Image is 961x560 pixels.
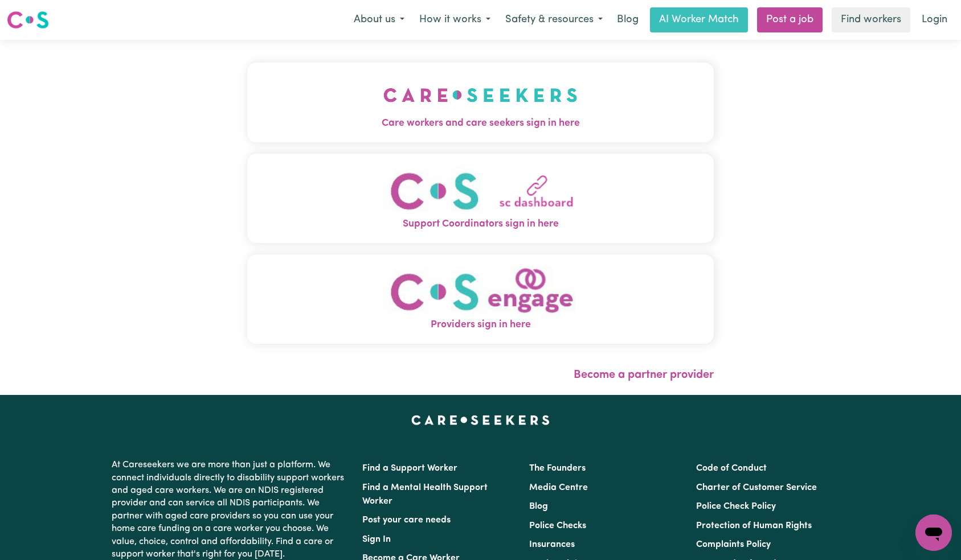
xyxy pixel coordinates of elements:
a: Become a partner provider [574,369,714,381]
button: How it works [412,8,498,32]
a: Charter of Customer Service [696,483,817,492]
button: Support Coordinators sign in here [247,154,714,243]
iframe: Button to launch messaging window [915,514,952,551]
a: AI Worker Match [650,7,748,32]
button: Providers sign in here [247,254,714,344]
a: Careseekers logo [7,7,49,33]
img: Careseekers logo [7,10,49,30]
a: Post your care needs [362,516,451,525]
a: Police Check Policy [696,502,776,511]
a: The Founders [529,464,586,473]
a: Insurances [529,540,575,549]
a: Code of Conduct [696,464,767,473]
a: Media Centre [529,483,588,492]
a: Careseekers home page [411,415,550,425]
a: Protection of Human Rights [696,521,812,530]
button: Care workers and care seekers sign in here [247,63,714,142]
span: Providers sign in here [247,318,714,332]
a: Police Checks [529,521,586,530]
span: Support Coordinators sign in here [247,217,714,232]
a: Sign In [362,535,391,544]
a: Blog [610,7,645,32]
button: Safety & resources [498,8,610,32]
a: Blog [529,502,548,511]
button: About us [346,8,412,32]
a: Find a Mental Health Support Worker [362,483,488,506]
a: Complaints Policy [696,540,771,549]
a: Find a Support Worker [362,464,457,473]
span: Care workers and care seekers sign in here [247,116,714,131]
a: Post a job [757,7,823,32]
a: Find workers [832,7,910,32]
a: Login [915,7,954,32]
